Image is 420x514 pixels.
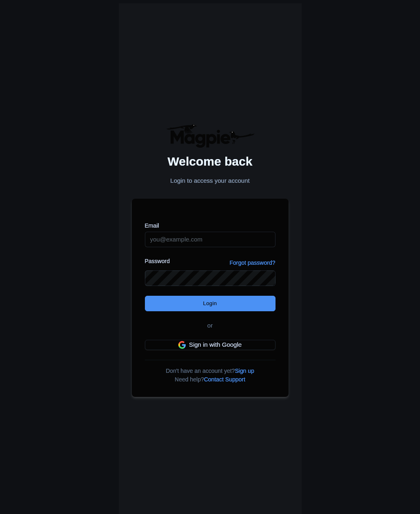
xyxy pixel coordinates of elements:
[145,257,170,266] label: Password
[145,340,276,350] a: Sign in with Google
[207,321,213,330] span: or
[145,296,276,311] input: Login
[204,376,245,383] a: Contact Support
[164,124,256,148] img: logo-ab69f6fb50320c5b225c76a69d11143b.png
[145,360,276,384] div: Don't have an account yet? Need help?
[178,341,186,348] img: google.svg
[132,176,289,186] p: Login to access your account
[235,368,254,374] a: Sign up
[132,155,289,168] h2: Welcome back
[145,232,276,247] input: you@example.com
[229,259,275,267] a: Forgot password?
[145,222,276,230] label: Email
